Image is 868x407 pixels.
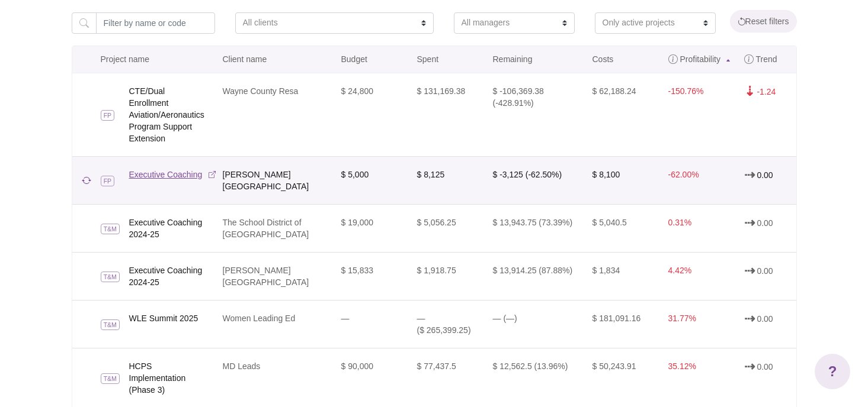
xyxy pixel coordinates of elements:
[668,170,699,179] span: -62.00%
[101,224,120,234] span: T&M
[757,362,773,372] span: 0.00
[216,46,334,73] a: Client name
[592,314,641,323] span: $ 181,091.16
[334,156,410,204] td: $ 5,000
[410,300,486,348] td: — ($ 265,399.25)
[101,272,120,282] span: T&M
[129,217,216,240] a: Executive Coaching 2024-25
[334,300,410,348] td: —
[486,204,585,252] td: $ 13,943.75 (73.39%)
[592,170,620,179] span: $ 8,100
[486,46,585,73] a: Remaining
[334,73,410,156] td: $ 24,800
[223,86,299,96] a: Wayne County Resa
[744,361,755,373] span: ⇢
[223,266,309,287] a: [PERSON_NAME][GEOGRAPHIC_DATA]
[82,177,91,184] img: sync_now-9c84e01d8e912370ba7b9fb2087a1ae7f330ac19c7649f77bb8f951fbc3f49ac.svg
[410,204,486,252] td: $ 5,056.25
[730,10,797,33] button: Reset filters
[101,373,120,384] span: T&M
[757,266,773,276] span: 0.00
[744,265,755,277] span: ⇢
[223,361,261,371] a: MD Leads
[592,361,636,371] span: $ 50,243.91
[668,218,692,227] span: 0.31%
[757,170,773,180] span: 0.00
[486,300,585,348] td: — (—)
[744,86,755,98] span: ⇣
[828,361,837,382] span: ?
[72,46,216,73] a: Project name
[223,314,296,323] a: Women Leading Ed
[668,314,696,323] span: 31.77%
[585,46,661,73] a: Costs
[96,12,215,34] input: Filter by name or code
[757,314,773,324] span: 0.00
[410,252,486,300] td: $ 1,918.75
[129,264,216,288] a: Executive Coaching 2024-25
[592,218,627,227] span: $ 5,040.5
[738,17,745,25] img: reset-bc4064c213aae549e03720cbf3fb1d619a9d78388896aee0bf01f396d2264aee.svg
[223,170,309,191] a: [PERSON_NAME][GEOGRAPHIC_DATA]
[668,86,704,96] span: -150.76%
[668,266,692,275] span: 4.42%
[737,46,796,73] a: Trend
[101,176,115,186] span: FP
[129,312,216,324] a: WLE Summit 2025
[101,319,120,330] span: T&M
[661,46,737,73] a: Profitability
[486,252,585,300] td: $ 13,914.25 (87.88%)
[410,73,486,156] td: $ 131,169.38
[334,204,410,252] td: $ 19,000
[410,156,486,204] td: $ 8,125
[334,252,410,300] td: $ 15,833
[744,169,755,181] span: ⇢
[79,18,89,28] img: magnifying_glass-9633470533d9fd158e8a2866facaf6f50ffe4556dd3e3cea1e8f9016ea29b4ad.svg
[592,266,620,275] span: $ 1,834
[129,85,216,144] a: CTE/Dual Enrollment Aviation/Aeronautics Program Support Extension
[592,86,636,96] span: $ 62,188.24
[744,217,755,229] span: ⇢
[129,169,216,180] a: Executive Coaching
[757,87,776,96] span: -1.24
[129,360,216,396] a: HCPS Implementation (Phase 3)
[101,110,115,121] span: FP
[744,313,755,325] span: ⇢
[726,59,730,62] img: sort_asc-486e9ffe7a5d0b5d827ae023700817ec45ee8f01fe4fbbf760f7c6c7b9d19fda.svg
[223,218,309,239] a: The School District of [GEOGRAPHIC_DATA]
[486,73,585,156] td: $ -106,369.38 (-428.91%)
[410,46,486,73] a: Spent
[486,156,585,204] td: $ -3,125 (-62.50%)
[334,46,410,73] a: Budget
[757,218,773,228] span: 0.00
[668,361,696,371] span: 35.12%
